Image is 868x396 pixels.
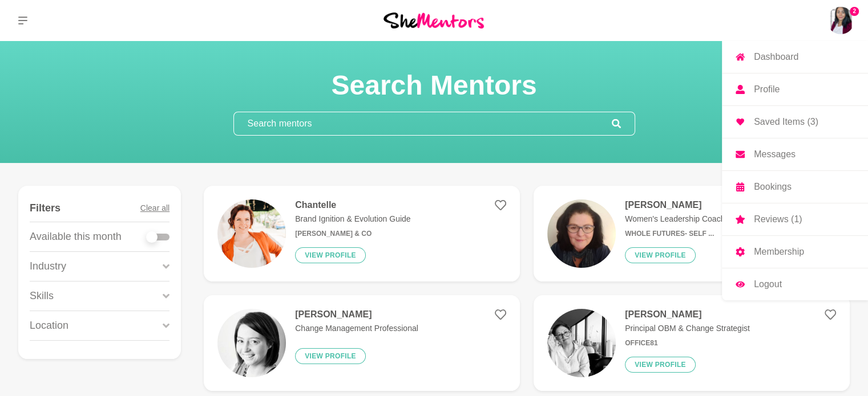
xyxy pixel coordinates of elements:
a: [PERSON_NAME]Change Management ProfessionalView profile [204,295,520,391]
span: 2 [850,7,859,16]
p: Bookings [754,182,792,191]
p: Reviews (1) [754,215,802,224]
input: Search mentors [234,112,612,135]
a: [PERSON_NAME]Principal OBM & Change StrategistOffice81View profile [534,295,850,391]
h4: [PERSON_NAME] [625,199,792,211]
h4: [PERSON_NAME] [625,309,750,320]
a: [PERSON_NAME]Women's Leadership Coach, Facilitator, Resil...Whole Futures- Self ...View profile [534,186,850,281]
button: View profile [295,348,366,364]
p: Women's Leadership Coach, Facilitator, Resil... [625,213,792,225]
img: 89b456ceff08c72c95784b4c490968de2d6a0a3a-600x600.png [217,199,286,268]
img: 9cfc33315f107580231b610d13381e2d4472f591-200x200.jpg [217,309,286,377]
p: Available this month [30,229,122,244]
a: ChantelleBrand Ignition & Evolution Guide[PERSON_NAME] & CoView profile [204,186,520,281]
p: Principal OBM & Change Strategist [625,322,750,334]
img: 567180e8d4009792790a9fabe08dcd344b53df93-3024x4032.jpg [547,309,616,377]
p: Industry [30,259,66,274]
button: View profile [625,357,696,373]
p: Membership [754,247,804,256]
button: View profile [295,247,366,263]
h1: Search Mentors [233,68,635,103]
p: Location [30,318,68,333]
p: Brand Ignition & Evolution Guide [295,213,410,225]
a: Kercia Souza2DashboardProfileSaved Items (3)MessagesBookingsReviews (1)MembershipLogout [827,7,854,34]
a: Saved Items (3) [722,106,868,138]
p: Change Management Professional [295,322,418,334]
img: She Mentors Logo [383,13,484,28]
a: Profile [722,74,868,105]
h6: Office81 [625,339,750,348]
a: Dashboard [722,41,868,73]
button: View profile [625,247,696,263]
img: Kercia Souza [827,7,854,34]
button: Clear all [140,195,169,222]
img: 5aeb252bf5a40be742549a1bb63f1101c2365f2e-280x373.jpg [547,199,616,268]
p: Saved Items (3) [754,117,818,126]
h6: [PERSON_NAME] & Co [295,230,410,238]
a: Bookings [722,171,868,203]
a: Messages [722,138,868,170]
h6: Whole Futures- Self ... [625,230,792,238]
p: Dashboard [754,52,798,62]
p: Skills [30,288,54,304]
h4: Chantelle [295,199,410,211]
h4: [PERSON_NAME] [295,309,418,320]
p: Messages [754,150,796,159]
h4: Filters [30,202,60,215]
p: Profile [754,85,780,94]
a: Reviews (1) [722,203,868,235]
p: Logout [754,280,782,289]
